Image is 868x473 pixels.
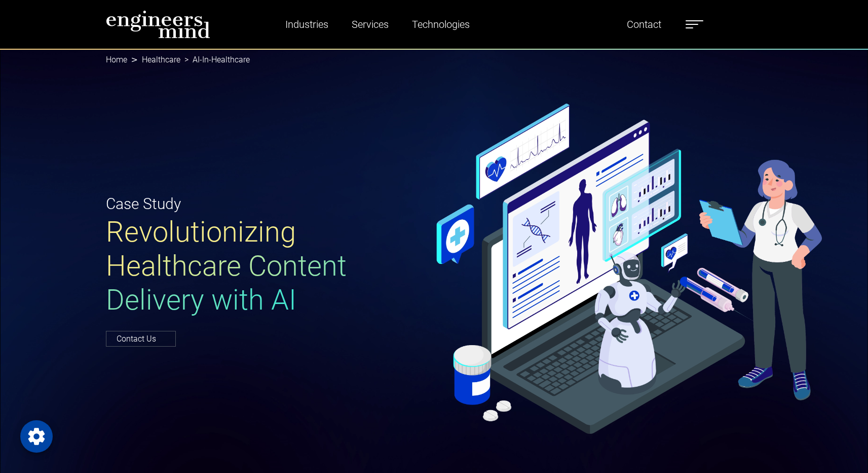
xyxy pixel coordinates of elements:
[408,13,474,36] a: Technologies
[106,331,176,347] a: Contact Us
[180,54,250,66] li: AI-In-Healthcare
[106,215,347,317] span: Revolutionizing Healthcare Content Delivery with AI
[106,192,428,215] p: Case Study
[348,13,393,36] a: Services
[106,10,210,39] img: logo
[142,55,180,64] a: Healthcare
[106,49,763,71] nav: breadcrumb
[281,13,332,36] a: Industries
[623,13,665,36] a: Contact
[106,55,127,64] a: Home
